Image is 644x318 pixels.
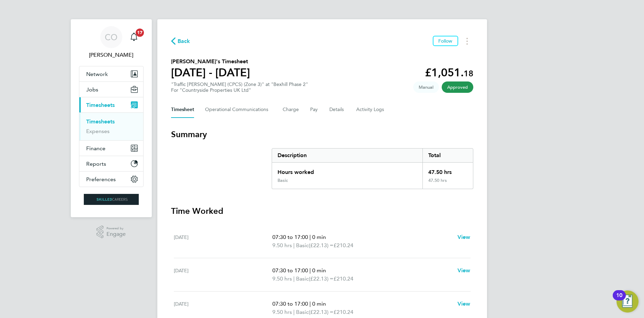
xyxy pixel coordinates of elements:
[171,66,250,79] h1: [DATE] - [DATE]
[296,308,309,316] span: Basic
[86,128,110,134] a: Expenses
[334,275,353,282] span: £210.24
[272,275,292,282] span: 9.50 hrs
[296,275,309,283] span: Basic
[171,81,308,93] div: "Traffic [PERSON_NAME] (CPCS) (Zone 3)" at "Bexhill Phase 2"
[457,300,471,307] span: View
[272,309,292,315] span: 9.50 hrs
[174,233,273,250] div: [DATE]
[309,300,311,307] span: |
[86,145,105,152] span: Finance
[457,300,471,308] a: View
[79,97,143,112] button: Timesheets
[272,242,292,249] span: 9.50 hrs
[79,66,143,81] button: Network
[457,234,471,240] span: View
[293,275,295,282] span: |
[105,33,117,42] span: CO
[171,101,194,118] button: Timesheet
[79,172,143,187] button: Preferences
[171,87,308,93] div: For "Countryside Properties UK Ltd"
[296,241,309,250] span: Basic
[309,309,334,315] span: (£22.13) =
[293,242,295,249] span: |
[174,266,273,283] div: [DATE]
[312,234,326,240] span: 0 min
[86,161,106,167] span: Reports
[106,231,126,237] span: Engage
[79,194,144,205] a: Go to home page
[97,226,126,239] a: Powered byEngage
[174,300,273,316] div: [DATE]
[86,71,108,77] span: Network
[309,242,334,249] span: (£22.13) =
[79,51,144,59] span: Craig O'Donovan
[79,82,143,97] button: Jobs
[464,68,473,78] span: 18
[79,26,144,59] a: CO[PERSON_NAME]
[457,266,471,275] a: View
[312,267,326,274] span: 0 min
[438,38,453,44] span: Follow
[86,86,98,93] span: Jobs
[272,148,473,189] div: Summary
[312,300,326,307] span: 0 min
[422,149,473,162] div: Total
[356,101,385,118] button: Activity Logs
[422,163,473,178] div: 47.50 hrs
[171,129,473,140] h3: Summary
[433,36,458,46] button: Follow
[171,206,473,217] h3: Time Worked
[293,309,295,315] span: |
[422,178,473,189] div: 47.50 hrs
[442,81,473,93] span: This timesheet has been approved.
[178,37,190,45] span: Back
[171,57,250,66] h2: [PERSON_NAME]'s Timesheet
[309,267,311,274] span: |
[425,66,473,79] app-decimal: £1,051.
[127,26,141,48] a: 17
[79,141,143,156] button: Finance
[171,37,190,45] button: Back
[272,267,308,274] span: 07:30 to 17:00
[461,36,473,46] button: Timesheets Menu
[71,19,152,217] nav: Main navigation
[272,149,423,162] div: Description
[309,275,334,282] span: (£22.13) =
[86,118,115,125] a: Timesheets
[86,176,116,183] span: Preferences
[272,234,308,240] span: 07:30 to 17:00
[79,112,143,140] div: Timesheets
[205,101,272,118] button: Operational Communications
[79,156,143,171] button: Reports
[278,178,288,183] div: Basic
[283,101,299,118] button: Charge
[272,300,308,307] span: 07:30 to 17:00
[309,234,311,240] span: |
[616,295,622,304] div: 10
[329,101,345,118] button: Details
[272,163,423,178] div: Hours worked
[457,233,471,241] a: View
[617,290,639,312] button: Open Resource Center, 10 new notifications
[334,309,353,315] span: £210.24
[310,101,318,118] button: Pay
[413,81,439,93] span: This timesheet was manually created.
[457,267,471,274] span: View
[86,102,115,108] span: Timesheets
[334,242,353,249] span: £210.24
[136,29,144,37] span: 17
[84,194,139,205] img: skilledcareers-logo-retina.png
[106,226,126,231] span: Powered by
